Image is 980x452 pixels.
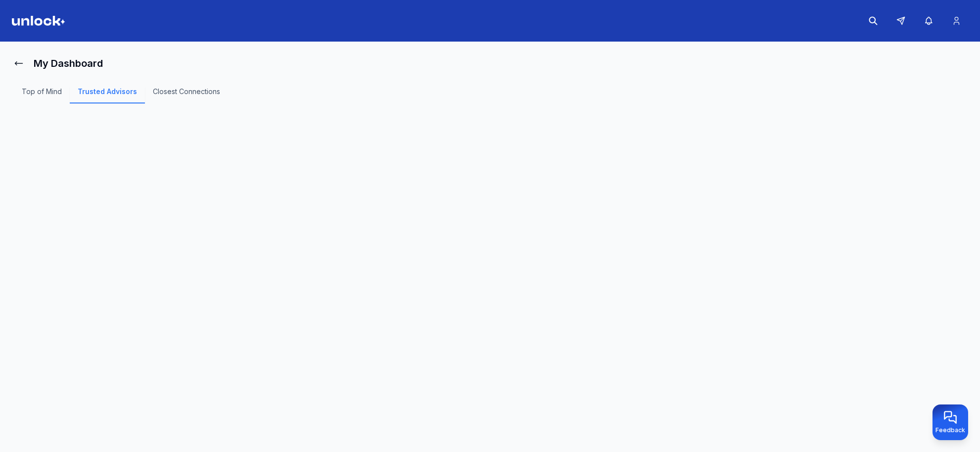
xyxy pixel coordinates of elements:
[70,87,145,103] a: Trusted Advisors
[12,16,65,26] img: Logo
[34,56,103,70] h1: My Dashboard
[933,404,968,440] button: Provide feedback
[14,87,70,103] a: Top of Mind
[935,426,965,434] span: Feedback
[145,87,228,103] a: Closest Connections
